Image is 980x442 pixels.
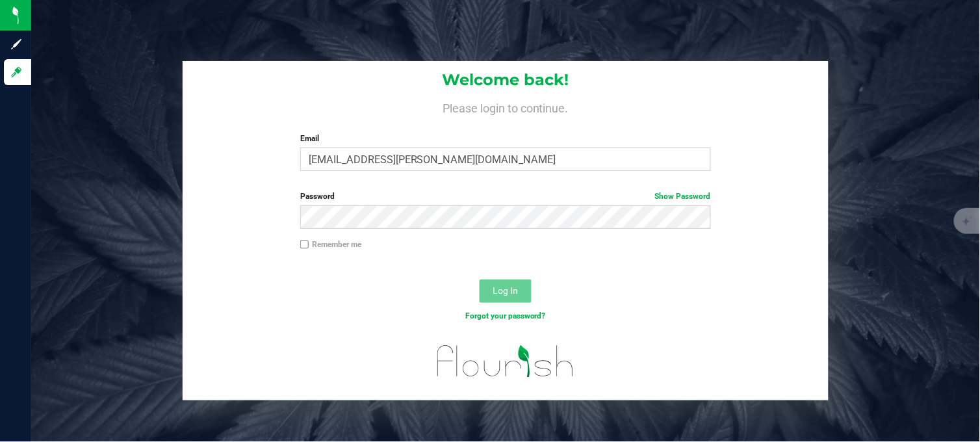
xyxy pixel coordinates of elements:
label: Email [300,133,711,144]
span: Log In [493,285,518,296]
inline-svg: Sign up [10,38,23,51]
h4: Please login to continue. [183,99,828,114]
input: Remember me [300,240,309,249]
inline-svg: Log in [10,66,23,79]
button: Log In [480,279,532,303]
a: Forgot your password? [465,311,546,320]
label: Remember me [300,239,361,250]
a: Show Password [655,192,711,201]
img: flourish_logo.svg [425,335,586,387]
h1: Welcome back! [183,71,828,88]
span: Password [300,192,335,201]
